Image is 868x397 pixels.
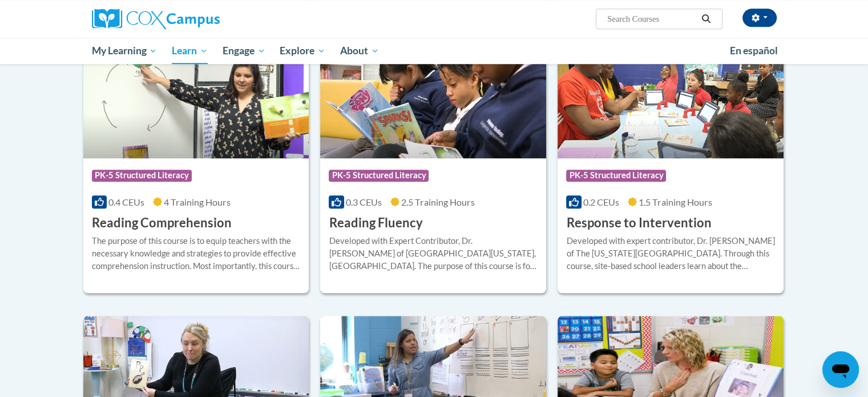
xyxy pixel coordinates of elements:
span: PK-5 Structured Literacy [566,170,666,181]
a: Engage [215,38,273,64]
span: 1.5 Training Hours [639,197,712,207]
span: 0.3 CEUs [346,197,382,207]
div: The purpose of this course is to equip teachers with the necessary knowledge and strategies to pr... [92,235,301,272]
span: En español [730,45,778,57]
img: Course Logo [320,42,546,158]
a: Course LogoPK-5 Structured Literacy0.2 CEUs1.5 Training Hours Response to InterventionDeveloped w... [558,42,784,293]
a: Course LogoPK-5 Structured Literacy0.3 CEUs2.5 Training Hours Reading FluencyDeveloped with Exper... [320,42,546,293]
span: 0.2 CEUs [583,197,619,207]
img: Course Logo [558,42,784,158]
span: Explore [280,44,325,58]
span: My Learning [91,44,157,58]
img: Cox Campus [92,9,220,29]
h3: Reading Comprehension [92,214,232,232]
span: Engage [223,44,265,58]
div: Developed with Expert Contributor, Dr. [PERSON_NAME] of [GEOGRAPHIC_DATA][US_STATE], [GEOGRAPHIC_... [329,235,538,272]
span: PK-5 Structured Literacy [329,170,429,181]
div: Developed with expert contributor, Dr. [PERSON_NAME] of The [US_STATE][GEOGRAPHIC_DATA]. Through ... [566,235,775,272]
span: 0.4 CEUs [108,197,144,207]
input: Search Courses [606,12,697,26]
a: Learn [164,38,215,64]
iframe: Button to launch messaging window [822,351,859,388]
span: 4 Training Hours [164,197,231,207]
button: Account Settings [742,9,777,27]
span: Learn [172,44,208,58]
span: PK-5 Structured Literacy [92,170,192,181]
span: About [340,44,379,58]
a: Explore [272,38,333,64]
h3: Response to Intervention [566,214,711,232]
a: My Learning [84,38,165,64]
a: En español [722,39,785,63]
a: About [333,38,386,64]
span: 2.5 Training Hours [401,197,475,207]
button: Search [697,12,714,26]
img: Course Logo [83,42,309,158]
h3: Reading Fluency [329,214,422,232]
div: Main menu [75,38,794,64]
a: Course LogoPK-5 Structured Literacy0.4 CEUs4 Training Hours Reading ComprehensionThe purpose of t... [83,42,309,293]
a: Cox Campus [92,9,309,29]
